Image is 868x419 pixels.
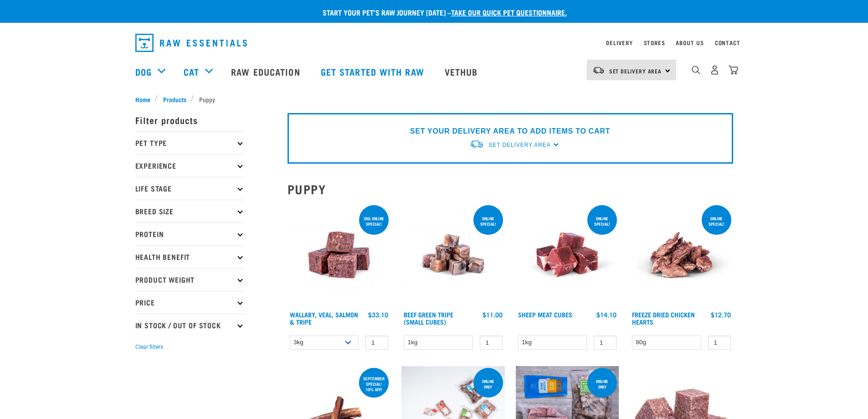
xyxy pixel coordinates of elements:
a: Stores [644,41,665,44]
img: Beef Tripe Bites 1634 [401,203,505,307]
button: Clear filters [135,343,163,351]
p: Protein [135,222,245,245]
span: Set Delivery Area [609,69,662,72]
p: Product Weight [135,268,245,291]
input: 1 [480,336,503,350]
a: Vethub [436,53,489,90]
img: Sheep Meat [516,203,619,307]
p: Breed Size [135,200,245,222]
p: Life Stage [135,177,245,200]
div: ONLINE SPECIAL! [473,212,503,231]
span: Products [163,94,186,104]
a: About Us [676,41,704,44]
img: Wallaby Veal Salmon Tripe 1642 [288,203,391,307]
div: ONLINE SPECIAL! [587,212,617,231]
img: van-moving.png [592,66,605,74]
a: Wallaby, Veal, Salmon & Tripe [290,313,358,323]
h2: Puppy [288,182,733,196]
div: September special! 10% off! [359,372,389,396]
a: take our quick pet questionnaire. [451,10,567,14]
a: Get started with Raw [312,53,436,90]
img: home-icon@2x.png [729,65,738,75]
p: Filter products [135,109,245,131]
p: Price [135,291,245,314]
input: 1 [365,336,388,350]
img: home-icon-1@2x.png [692,66,700,74]
p: SET YOUR DELIVERY AREA TO ADD ITEMS TO CART [410,126,610,137]
div: $33.10 [368,311,388,318]
p: Experience [135,154,245,177]
a: Freeze Dried Chicken Hearts [632,313,695,323]
span: Set Delivery Area [488,142,550,148]
a: Beef Green Tripe (Small Cubes) [404,313,453,323]
a: Products [158,94,191,104]
p: Pet Type [135,131,245,154]
a: Dog [135,65,152,78]
img: user.png [710,65,719,75]
a: Raw Education [222,53,311,90]
a: Sheep Meat Cubes [518,313,572,316]
img: van-moving.png [469,140,484,149]
nav: breadcrumbs [135,94,733,104]
input: 1 [708,336,731,350]
a: Cat [184,65,199,78]
p: In Stock / Out Of Stock [135,314,245,336]
input: 1 [594,336,616,350]
div: $14.10 [596,311,616,318]
p: Health Benefit [135,245,245,268]
div: $11.00 [483,311,503,318]
div: ONLINE SPECIAL! [702,212,731,231]
a: Delivery [606,41,632,44]
div: 3kg online special! [359,212,389,231]
a: Contact [715,41,740,44]
img: FD Chicken Hearts [630,203,733,307]
a: Home [135,94,155,104]
div: online only [587,374,617,393]
img: Raw Essentials Logo [135,34,247,52]
nav: dropdown navigation [128,30,740,56]
div: Online Only [473,374,503,393]
span: Home [135,94,150,104]
div: $12.70 [711,311,731,318]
